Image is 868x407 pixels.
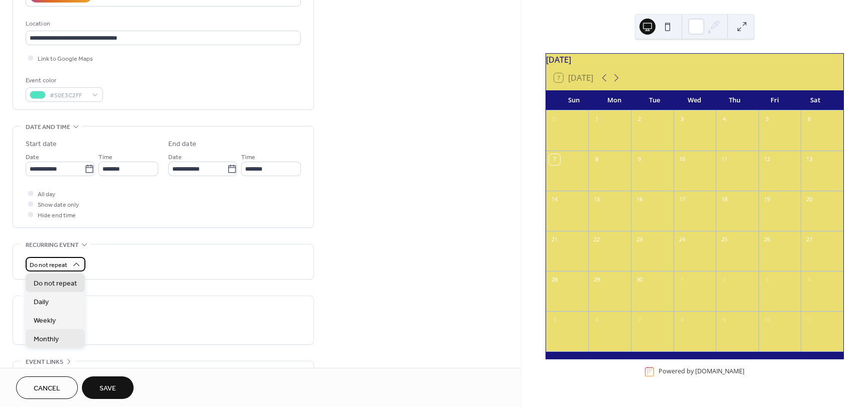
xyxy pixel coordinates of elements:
button: Cancel [16,376,78,399]
span: Date and time [26,122,70,132]
span: Cancel [34,383,60,394]
div: 19 [762,194,773,205]
div: ••• [13,361,313,382]
div: 2 [634,114,645,125]
div: 7 [634,315,645,326]
div: 6 [591,315,602,326]
div: Sun [554,90,594,110]
div: 30 [634,275,645,286]
div: 12 [762,154,773,165]
div: 6 [804,114,815,125]
div: 20 [804,194,815,205]
div: 14 [549,194,560,205]
div: 8 [677,315,688,326]
div: 10 [677,154,688,165]
div: 17 [677,194,688,205]
span: Link to Google Maps [38,54,93,64]
div: 9 [634,154,645,165]
div: Event color [26,75,101,86]
div: 3 [762,275,773,286]
div: End date [168,139,196,150]
div: 1 [677,275,688,286]
span: Save [99,383,116,394]
div: 11 [719,154,730,165]
div: 18 [719,194,730,205]
div: Mon [594,90,634,110]
div: Thu [715,90,755,110]
span: Recurring event [26,240,79,250]
div: 22 [591,234,602,245]
div: Powered by [659,367,744,375]
span: Time [241,152,255,163]
div: 15 [591,194,602,205]
div: 2 [719,275,730,286]
div: Fri [755,90,795,110]
div: 16 [634,194,645,205]
div: 29 [591,275,602,286]
span: Do not repeat [30,259,67,271]
span: Event links [26,357,63,367]
div: 26 [762,234,773,245]
div: 1 [591,114,602,125]
div: 21 [549,234,560,245]
div: 7 [549,154,560,165]
div: Tue [634,90,675,110]
div: Start date [26,139,57,150]
button: Save [82,376,134,399]
div: Sat [795,90,835,110]
span: Hide end time [38,210,76,221]
span: Do not repeat [34,279,77,289]
div: Wed [675,90,715,110]
span: Date [168,152,182,163]
div: 27 [804,234,815,245]
span: Date [26,152,39,163]
span: Time [98,152,113,163]
div: 4 [804,275,815,286]
div: 3 [677,114,688,125]
span: Daily [34,297,49,308]
div: 25 [719,234,730,245]
div: 5 [549,315,560,326]
span: #50E3C2FF [50,90,87,101]
div: 28 [549,275,560,286]
div: 24 [677,234,688,245]
div: 9 [719,315,730,326]
div: 5 [762,114,773,125]
a: [DOMAIN_NAME] [695,367,744,375]
span: Weekly [34,316,56,326]
div: 11 [804,315,815,326]
span: Monthly [34,334,59,345]
div: [DATE] [546,54,843,66]
div: 10 [762,315,773,326]
div: 31 [549,114,560,125]
span: All day [38,189,55,200]
div: 8 [591,154,602,165]
div: 23 [634,234,645,245]
div: 4 [719,114,730,125]
span: Show date only [38,200,79,210]
div: 13 [804,154,815,165]
div: Location [26,19,299,29]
